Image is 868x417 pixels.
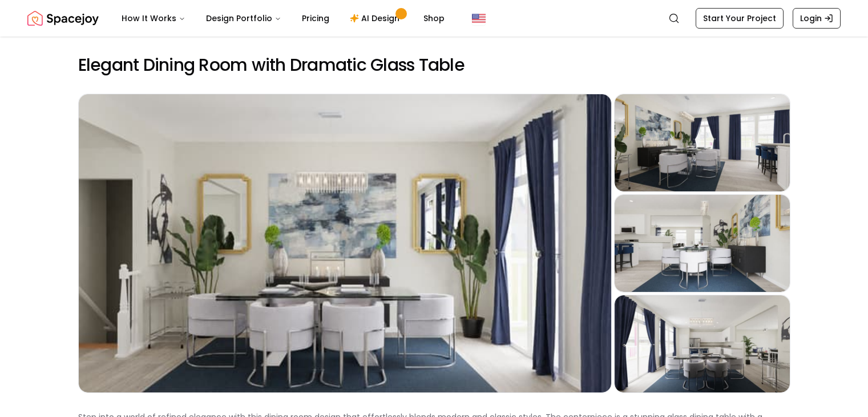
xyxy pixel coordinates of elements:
[793,8,841,29] a: Login
[414,7,454,30] a: Shop
[112,7,454,30] nav: Main
[293,7,338,30] a: Pricing
[27,7,99,30] img: Spacejoy Logo
[696,8,784,29] a: Start Your Project
[341,7,412,30] a: AI Design
[27,7,99,30] a: Spacejoy
[197,7,290,30] button: Design Portfolio
[78,55,790,75] h2: Elegant Dining Room with Dramatic Glass Table
[112,7,195,30] button: How It Works
[472,11,486,25] img: United States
